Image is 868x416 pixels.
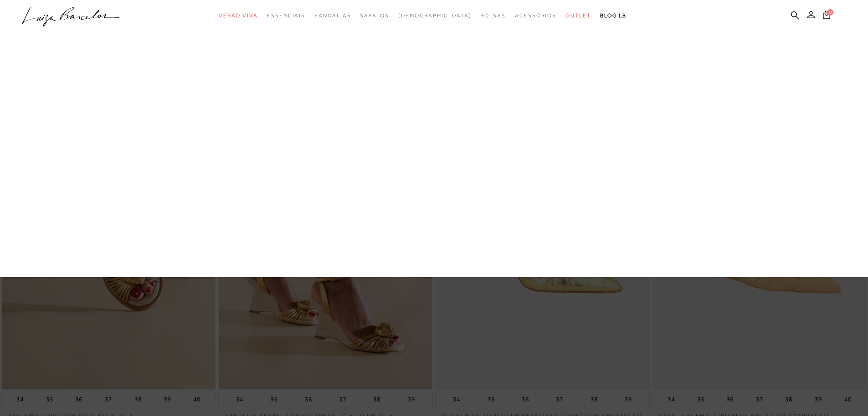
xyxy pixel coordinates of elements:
[600,12,627,19] span: BLOG LB
[515,7,556,24] a: categoryNavScreenReaderText
[480,12,506,19] span: Bolsas
[360,12,389,19] span: Sapatos
[398,12,472,19] span: [DEMOGRAPHIC_DATA]
[515,12,556,19] span: Acessórios
[219,12,258,19] span: Verão Viva
[820,10,833,22] button: 0
[827,9,833,16] span: 0
[314,12,351,19] span: Sandálias
[360,7,389,24] a: categoryNavScreenReaderText
[480,7,506,24] a: categoryNavScreenReaderText
[314,7,351,24] a: categoryNavScreenReaderText
[565,7,591,24] a: categoryNavScreenReaderText
[267,7,305,24] a: categoryNavScreenReaderText
[267,12,305,19] span: Essenciais
[565,12,591,19] span: Outlet
[600,7,627,24] a: BLOG LB
[219,7,258,24] a: categoryNavScreenReaderText
[398,7,472,24] a: noSubCategoriesText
